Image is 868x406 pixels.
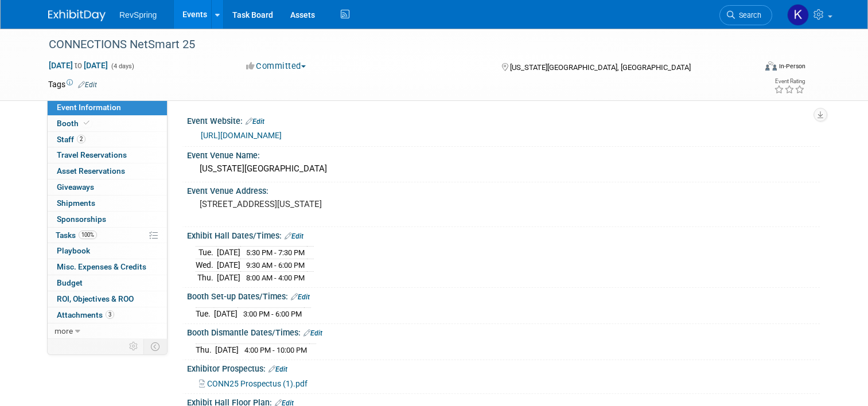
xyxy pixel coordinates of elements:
span: Asset Reservations [57,166,125,175]
pre: [STREET_ADDRESS][US_STATE] [200,199,438,209]
a: ROI, Objectives & ROO [48,291,167,307]
a: Playbook [48,243,167,259]
span: [DATE] [DATE] [48,60,108,71]
span: Misc. Expenses & Credits [57,262,146,271]
a: more [48,323,167,339]
span: 5:30 PM - 7:30 PM [246,248,305,257]
div: Event Venue Name: [187,147,820,161]
a: Tasks100% [48,228,167,243]
img: ExhibitDay [48,10,106,21]
span: Shipments [57,198,95,208]
span: 100% [79,231,97,239]
span: RevSpring [119,10,157,19]
a: Attachments3 [48,307,167,323]
span: Tasks [56,231,97,240]
td: Tue. [196,307,214,319]
span: [US_STATE][GEOGRAPHIC_DATA], [GEOGRAPHIC_DATA] [510,63,691,72]
a: CONN25 Prospectus (1).pdf [199,379,308,388]
span: more [55,326,73,335]
a: Edit [246,118,264,126]
td: Wed. [196,259,217,272]
div: Event Website: [187,112,820,127]
div: In-Person [779,62,805,71]
span: 3 [106,310,114,319]
a: Sponsorships [48,212,167,227]
td: [DATE] [217,247,240,259]
i: Booth reservation complete [84,120,89,126]
div: Event Venue Address: [187,182,820,197]
a: Budget [48,275,167,291]
span: Staff [57,135,85,144]
div: Booth Set-up Dates/Times: [187,288,820,303]
span: 2 [77,135,85,143]
button: Committed [242,60,310,72]
div: Event Rating [774,79,805,84]
td: Thu. [196,343,215,356]
span: to [73,61,84,70]
div: [US_STATE][GEOGRAPHIC_DATA] [196,160,811,178]
span: Search [735,11,761,19]
span: 9:30 AM - 6:00 PM [246,261,305,270]
a: Edit [268,365,287,373]
span: Sponsorships [57,214,106,224]
a: Edit [78,81,97,89]
span: Giveaways [57,182,94,192]
td: [DATE] [215,343,239,356]
span: CONN25 Prospectus (1).pdf [207,379,308,388]
td: Thu. [196,271,217,283]
a: Search [719,5,772,25]
div: Event Format [694,60,805,77]
span: Event Information [57,103,121,112]
td: [DATE] [214,307,238,319]
a: Edit [303,329,322,337]
a: Booth [48,116,167,131]
span: Booth [57,119,92,128]
a: Travel Reservations [48,147,167,163]
td: Toggle Event Tabs [144,339,168,354]
span: 3:00 PM - 6:00 PM [243,310,302,318]
td: [DATE] [217,271,240,283]
td: Tue. [196,247,217,259]
img: Format-Inperson.png [765,61,777,71]
span: Attachments [57,310,114,319]
span: Playbook [57,246,90,255]
a: Event Information [48,100,167,115]
img: Kelsey Culver [787,4,809,26]
div: CONNECTIONS NetSmart 25 [45,34,741,55]
td: Personalize Event Tab Strip [124,339,144,354]
td: Tags [48,79,97,90]
a: Shipments [48,196,167,211]
span: 8:00 AM - 4:00 PM [246,274,305,282]
span: Budget [57,278,83,287]
span: (4 days) [110,63,134,70]
a: Edit [285,232,303,240]
div: Booth Dismantle Dates/Times: [187,324,820,339]
a: [URL][DOMAIN_NAME] [201,131,282,140]
a: Misc. Expenses & Credits [48,259,167,275]
div: Exhibit Hall Dates/Times: [187,227,820,242]
a: Staff2 [48,132,167,147]
td: [DATE] [217,259,240,272]
div: Exhibitor Prospectus: [187,360,820,375]
a: Edit [291,293,310,301]
a: Giveaways [48,179,167,195]
span: Travel Reservations [57,150,127,159]
span: 4:00 PM - 10:00 PM [244,346,307,354]
span: ROI, Objectives & ROO [57,294,134,303]
a: Asset Reservations [48,163,167,179]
